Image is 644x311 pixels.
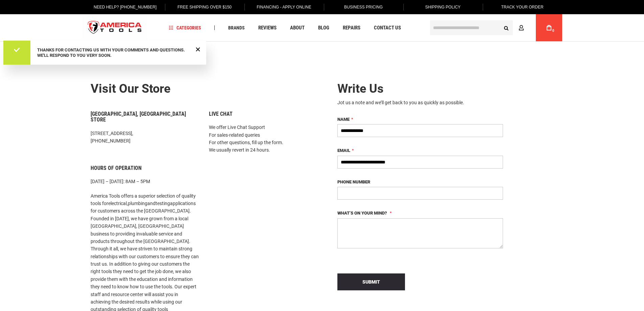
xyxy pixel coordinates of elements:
a: Categories [166,23,204,32]
a: Contact Us [371,23,404,32]
h2: Visit our store [91,82,317,96]
h6: Live Chat [209,111,317,117]
span: Shipping Policy [425,5,461,9]
span: Categories [169,25,201,30]
span: Repairs [343,25,360,30]
a: Repairs [340,23,363,32]
span: Phone Number [337,179,370,184]
div: Thanks for contacting us with your comments and questions. We'll respond to you very soon. [37,47,193,58]
h6: Hours of Operation [91,165,199,171]
span: Contact Us [374,25,401,30]
a: electrical [108,201,127,206]
a: About [287,23,308,32]
span: Submit [362,279,380,285]
button: Search [500,21,513,34]
a: Reviews [255,23,280,32]
span: Name [337,117,350,122]
div: Jot us a note and we’ll get back to you as quickly as possible. [337,99,503,106]
span: Reviews [258,25,277,30]
div: Close Message [194,45,202,53]
a: store logo [82,15,148,41]
span: About [290,25,305,30]
span: Brands [228,25,245,30]
span: Blog [318,25,329,30]
a: plumbing [128,201,147,206]
span: Write Us [337,82,384,96]
span: What’s on your mind? [337,210,387,216]
a: testing [156,201,170,206]
a: Blog [315,23,332,32]
span: Email [337,148,350,153]
p: [DATE] – [DATE]: 8AM – 5PM [91,178,199,185]
a: Brands [225,23,248,32]
p: [STREET_ADDRESS], [PHONE_NUMBER] [91,130,199,145]
img: America Tools [82,15,148,41]
h6: [GEOGRAPHIC_DATA], [GEOGRAPHIC_DATA] Store [91,111,199,123]
a: 0 [543,14,555,41]
button: Submit [337,273,405,290]
span: 0 [552,29,554,32]
p: We offer Live Chat Support For sales-related queries For other questions, fill up the form. We us... [209,124,317,154]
